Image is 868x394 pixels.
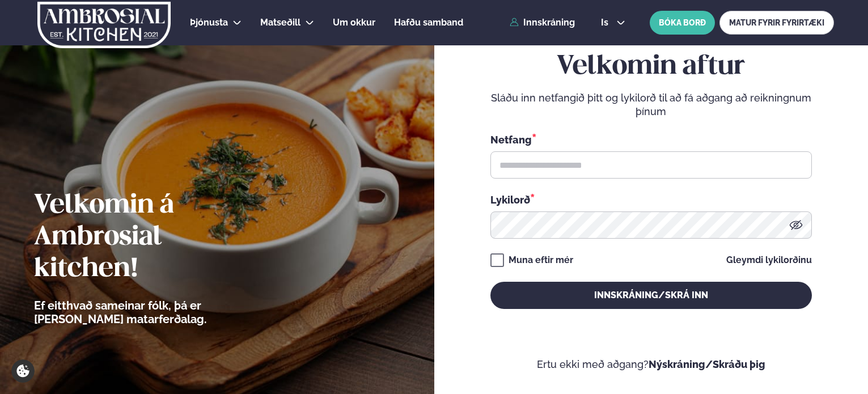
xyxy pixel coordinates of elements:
[11,359,35,383] a: Cookie settings
[394,16,463,29] a: Hafðu samband
[468,358,835,371] p: Ertu ekki með aðgang?
[394,17,463,28] span: Hafðu samband
[34,190,269,285] h2: Velkomin á Ambrosial kitchen!
[34,299,269,326] p: Ef eitthvað sameinar fólk, þá er [PERSON_NAME] matarferðalag.
[190,16,228,29] a: Þjónusta
[490,132,812,147] div: Netfang
[190,17,228,28] span: Þjónusta
[510,18,575,28] a: Innskráning
[649,358,765,370] a: Nýskráning/Skráðu þig
[650,11,715,35] button: BÓKA BORÐ
[333,17,375,28] span: Um okkur
[719,11,834,35] a: MATUR FYRIR FYRIRTÆKI
[592,18,634,27] button: is
[490,91,812,118] p: Sláðu inn netfangið þitt og lykilorð til að fá aðgang að reikningnum þínum
[490,51,812,83] h2: Velkomin aftur
[490,192,812,207] div: Lykilorð
[726,256,812,265] a: Gleymdi lykilorðinu
[260,16,300,29] a: Matseðill
[260,17,300,28] span: Matseðill
[601,18,612,27] span: is
[490,282,812,309] button: Innskráning/Skrá inn
[333,16,375,29] a: Um okkur
[36,2,172,48] img: logo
